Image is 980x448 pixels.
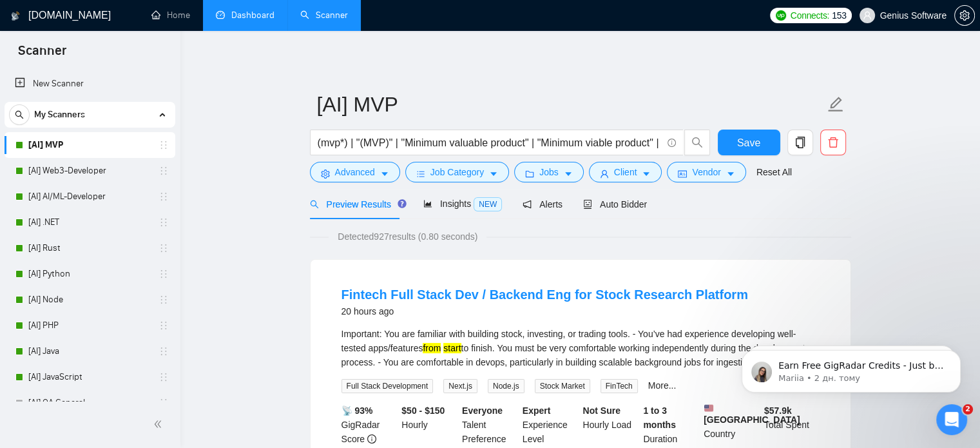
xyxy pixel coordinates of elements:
[11,6,20,26] img: logo
[459,404,520,446] div: Talent Preference
[28,184,151,209] a: [AI] AI/ML-Developer
[28,390,151,416] a: [AI] QA General
[523,200,532,209] span: notification
[401,405,445,416] b: $50 - $150
[159,398,169,408] span: holder
[535,379,590,393] span: Stock Market
[488,379,524,393] span: Node.js
[474,197,502,211] span: NEW
[310,199,403,209] span: Preview Results
[600,379,638,393] span: FinTech
[15,71,165,97] a: New Scanner
[489,169,498,179] span: caret-down
[954,10,975,21] a: setting
[9,104,30,125] button: search
[159,166,169,176] span: holder
[954,5,975,26] button: setting
[443,343,461,353] mark: start
[28,235,151,261] a: [AI] Rust
[28,209,151,235] a: [AI] .NET
[600,169,609,179] span: user
[791,8,829,23] span: Connects:
[701,404,762,446] div: Country
[317,88,825,121] input: Scanner name...
[863,11,872,20] span: user
[56,37,222,355] span: Earn Free GigRadar Credits - Just by Sharing Your Story! 💬 Want more credits for sending proposal...
[423,343,441,353] mark: from
[28,313,151,338] a: [AI] PHP
[430,165,484,179] span: Job Category
[159,372,169,382] span: holder
[159,269,169,279] span: holder
[520,404,581,446] div: Experience Level
[762,404,822,446] div: Total Spent
[726,169,735,179] span: caret-down
[523,199,562,209] span: Alerts
[614,165,637,179] span: Client
[310,200,319,209] span: search
[159,243,169,253] span: holder
[335,165,375,179] span: Advanced
[321,169,330,179] span: setting
[5,71,175,97] li: New Scanner
[423,199,502,209] span: Insights
[341,379,434,393] span: Full Stack Development
[56,50,222,61] p: Message from Mariia, sent 2 дн. тому
[28,261,151,287] a: [AI] Python
[396,198,408,209] div: Tooltip anchor
[8,41,77,68] span: Scanner
[341,405,373,416] b: 📡 93%
[583,405,620,416] b: Not Sure
[955,10,974,21] span: setting
[581,404,641,446] div: Hourly Load
[416,169,425,179] span: bars
[756,165,792,179] a: Reset All
[159,320,169,331] span: holder
[153,418,166,431] span: double-left
[380,169,389,179] span: caret-down
[827,96,844,113] span: edit
[564,169,573,179] span: caret-down
[159,346,169,356] span: holder
[523,405,551,416] b: Expert
[684,130,710,155] button: search
[318,135,662,151] input: Search Freelance Jobs...
[443,379,477,393] span: Next.js
[310,162,400,182] button: settingAdvancedcaret-down
[788,137,812,148] span: copy
[159,140,169,150] span: holder
[678,169,687,179] span: idcard
[339,404,399,446] div: GigRadar Score
[963,404,973,414] span: 2
[776,10,786,21] img: upwork-logo.png
[28,364,151,390] a: [AI] JavaScript
[405,162,509,182] button: barsJob Categorycaret-down
[704,404,713,413] img: 🇺🇸
[642,169,651,179] span: caret-down
[589,162,662,182] button: userClientcaret-down
[820,130,846,155] button: delete
[704,404,800,425] b: [GEOGRAPHIC_DATA]
[685,137,709,148] span: search
[159,217,169,228] span: holder
[341,327,820,369] div: Important: You are familiar with building stock, investing, or trading tools. - You’ve had experi...
[341,304,748,319] div: 20 hours ago
[722,323,980,413] iframe: Intercom notifications повідомлення
[643,405,676,430] b: 1 to 3 months
[525,169,534,179] span: folder
[648,380,677,391] a: More...
[159,191,169,202] span: holder
[159,295,169,305] span: holder
[539,165,559,179] span: Jobs
[936,404,967,435] iframe: Intercom live chat
[329,229,486,244] span: Detected 927 results (0.80 seconds)
[787,130,813,155] button: copy
[583,200,592,209] span: robot
[10,110,29,119] span: search
[423,199,432,208] span: area-chart
[640,404,701,446] div: Duration
[28,158,151,184] a: [AI] Web3-Developer
[367,434,376,443] span: info-circle
[667,162,745,182] button: idcardVendorcaret-down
